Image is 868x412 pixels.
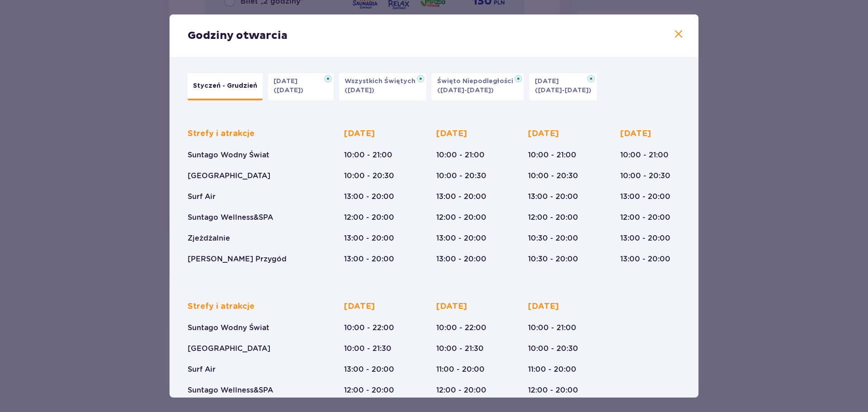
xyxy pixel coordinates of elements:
p: Suntago Wellness&SPA [188,385,273,395]
p: 12:00 - 20:00 [620,213,670,223]
p: 11:00 - 20:00 [528,365,576,374]
p: [PERSON_NAME] Przygód [188,254,287,264]
p: 13:00 - 20:00 [620,192,670,202]
p: Suntago Wodny Świat [188,150,269,160]
p: ([DATE]-[DATE]) [437,86,494,95]
p: [DATE] [344,128,375,139]
p: Surf Air [188,192,216,202]
p: 10:00 - 20:30 [436,171,486,181]
p: Suntago Wodny Świat [188,323,269,333]
p: Strefy i atrakcje [188,301,255,312]
p: ([DATE]) [274,86,303,95]
p: [DATE] [535,77,564,86]
p: 12:00 - 20:00 [528,385,578,395]
button: Wszystkich Świętych([DATE]) [339,73,426,100]
p: 10:00 - 21:30 [344,344,392,354]
p: 10:30 - 20:00 [528,254,578,264]
button: [DATE]([DATE]-[DATE]) [529,73,597,100]
p: 10:00 - 21:00 [620,150,669,160]
p: [DATE] [528,301,559,312]
p: 13:00 - 20:00 [344,254,394,264]
button: Styczeń - Grudzień [188,73,263,100]
p: 10:00 - 21:00 [528,150,576,160]
p: 10:00 - 21:00 [528,323,576,333]
button: [DATE]([DATE]) [268,73,334,100]
p: Strefy i atrakcje [188,128,255,139]
p: 12:00 - 20:00 [528,213,578,223]
p: 10:30 - 20:00 [528,233,578,243]
p: 12:00 - 20:00 [344,213,394,223]
p: 10:00 - 20:30 [528,171,578,181]
p: 12:00 - 20:00 [436,213,486,223]
p: 12:00 - 20:00 [344,385,394,395]
p: 13:00 - 20:00 [436,192,486,202]
p: 13:00 - 20:00 [436,254,486,264]
p: ([DATE]-[DATE]) [535,86,591,95]
p: 13:00 - 20:00 [620,233,670,243]
button: Święto Niepodległości([DATE]-[DATE]) [432,73,524,100]
p: 11:00 - 20:00 [436,365,485,374]
p: 13:00 - 20:00 [344,233,394,243]
p: [DATE] [344,301,375,312]
p: 10:00 - 21:00 [436,150,485,160]
p: Zjeżdżalnie [188,233,230,243]
p: [DATE] [528,128,559,139]
p: [DATE] [436,301,467,312]
p: 13:00 - 20:00 [436,233,486,243]
p: 10:00 - 21:30 [436,344,484,354]
p: [DATE] [620,128,651,139]
p: 10:00 - 21:00 [344,150,392,160]
p: [GEOGRAPHIC_DATA] [188,171,270,181]
p: Styczeń - Grudzień [193,81,257,90]
p: 10:00 - 22:00 [344,323,394,333]
p: 13:00 - 20:00 [344,365,394,374]
p: Godziny otwarcia [188,29,288,43]
p: 10:00 - 22:00 [436,323,486,333]
p: [DATE] [274,77,303,86]
p: 13:00 - 20:00 [528,192,578,202]
p: Wszystkich Świętych [344,77,421,86]
p: 10:00 - 20:30 [620,171,670,181]
p: [DATE] [436,128,467,139]
p: [GEOGRAPHIC_DATA] [188,344,270,354]
p: 13:00 - 20:00 [620,254,670,264]
p: Święto Niepodległości [437,77,519,86]
p: Surf Air [188,365,216,374]
p: 13:00 - 20:00 [344,192,394,202]
p: 12:00 - 20:00 [436,385,486,395]
p: Suntago Wellness&SPA [188,213,273,223]
p: 10:00 - 20:30 [528,344,578,354]
p: ([DATE]) [344,86,374,95]
p: 10:00 - 20:30 [344,171,394,181]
